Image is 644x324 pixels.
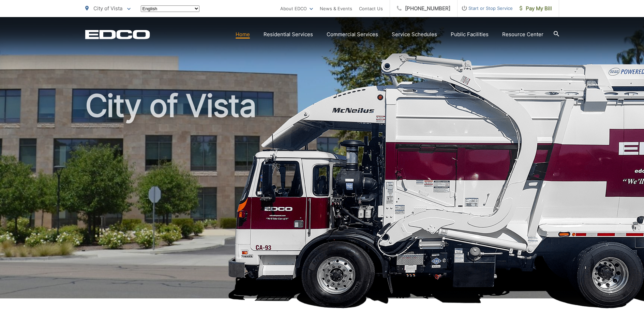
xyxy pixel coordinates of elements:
a: Contact Us [359,4,383,13]
a: Resource Center [502,30,543,39]
a: News & Events [320,4,352,13]
span: City of Vista [93,5,122,12]
a: EDCD logo. Return to the homepage. [85,30,150,39]
h1: City of Vista [85,89,559,305]
a: Home [236,30,250,39]
a: Residential Services [264,30,313,39]
select: Select a language [141,5,199,12]
span: Pay My Bill [520,4,552,13]
a: About EDCO [280,4,313,13]
a: Public Facilities [451,30,489,39]
a: Service Schedules [392,30,437,39]
a: Commercial Services [327,30,378,39]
